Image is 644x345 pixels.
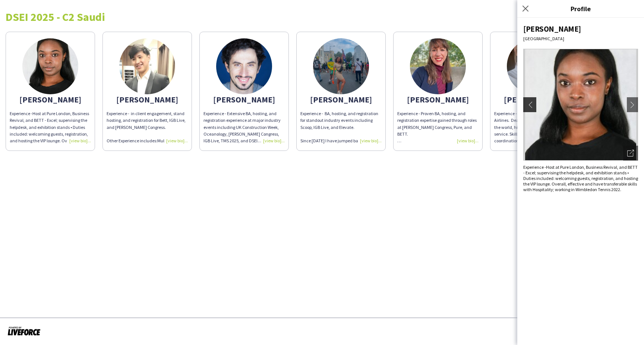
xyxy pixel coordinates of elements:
[410,38,466,94] img: thumb-608349f78940d.jpeg
[523,164,638,192] div: Experience -
[523,24,638,34] div: [PERSON_NAME]
[7,326,41,336] img: Powered by Liveforce
[494,110,575,144] div: Experience - Cabin Crew at Virgin Atlantic Airlines. Dealing with people from all over the world,...
[507,38,563,94] img: thumb-663393f93dd6e.jpeg
[22,38,78,94] img: thumb-6182721904ebf.jpg
[10,110,91,144] div: Experience -
[397,110,479,144] div: Experience - Proven BA, hosting, and registration expertise gained through roles at [PERSON_NAME]...
[523,164,638,192] span: Host at Pure London, Business Revival, and BETT - Excel; supervising the helpdesk, and exhibition...
[216,38,272,94] img: thumb-63400660e4c07.jpg
[300,110,382,144] div: Experience - BA, hosting, and registration for standout industry events including Scoop, IGB Live...
[397,96,479,103] div: [PERSON_NAME]
[523,49,638,161] img: Crew avatar or photo
[107,96,188,103] div: [PERSON_NAME]
[494,96,575,103] div: [PERSON_NAME]
[107,137,188,144] div: Other Experience includes:Multi-Asset Fund Manager - Allianz Global, Legal & General Investment M...
[107,110,188,144] div: Experience - in client engagement, stand hosting, and registration for Bett, IGB Live, and [PERSO...
[10,111,89,164] span: Host at Pure London, Business Revival, and BETT - Excel; supervising the helpdesk, and exhibition...
[119,38,175,94] img: thumb-680cb8a8d121b.jpg
[623,146,638,161] div: Open photos pop-in
[523,36,638,41] div: [GEOGRAPHIC_DATA]
[203,110,285,144] div: Experience - Extensive BA, hosting, and registration experience at major industry events includin...
[10,96,91,103] div: [PERSON_NAME]
[313,38,369,94] img: thumb-68483dc94be7e.jpeg
[300,138,382,191] span: Since [DATE] I have jumped back into promo and exhibition work, after doing it years ago on a ful...
[517,4,644,13] h3: Profile
[6,11,638,22] div: DSEI 2025 - C2 Saudi
[300,96,382,103] div: [PERSON_NAME]
[203,96,285,103] div: [PERSON_NAME]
